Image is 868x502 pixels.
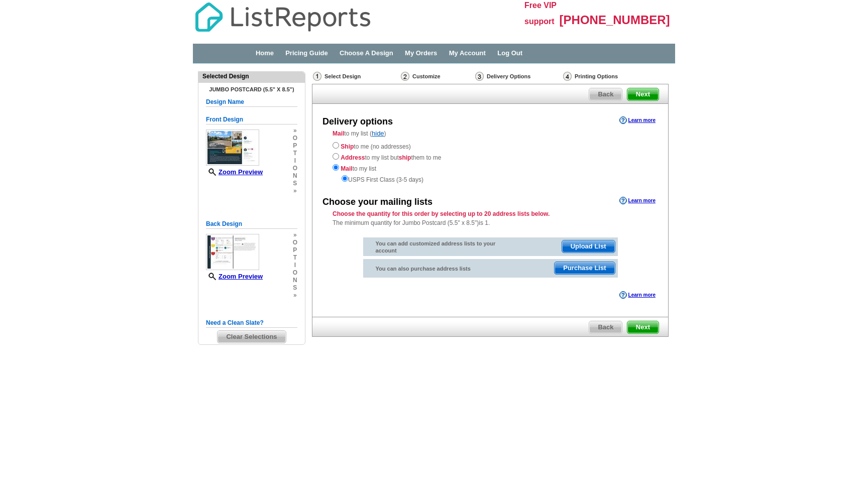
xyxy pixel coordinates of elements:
h5: Front Design [206,115,297,124]
span: o [293,135,297,142]
span: s [293,284,297,292]
a: Back [589,88,622,101]
a: Learn more [619,116,656,124]
span: s [293,180,297,187]
span: Purchase List [555,262,614,274]
a: Back [589,321,622,334]
a: Zoom Preview [206,168,263,176]
span: Next [627,321,659,333]
span: i [293,262,297,269]
div: Selected Design [198,72,305,81]
div: You can also purchase address lists [363,259,508,275]
h5: Design Name [206,97,297,107]
div: Choose your mailing lists [322,196,432,209]
strong: Mail [333,130,344,137]
h5: Back Design [206,219,297,229]
img: small-thumb.jpg [206,234,259,270]
strong: Choose the quantity for this order by selecting up to 20 address lists below. [333,210,550,217]
strong: Mail [341,165,352,172]
span: t [293,254,297,262]
div: Select Design [312,71,400,84]
a: Choose A Design [340,49,393,57]
span: Free VIP support [524,1,557,26]
div: The minimum quantity for Jumbo Postcard (5.5" x 8.5")is 1. [312,209,668,227]
span: o [293,239,297,246]
img: small-thumb.jpg [206,130,259,166]
span: t [293,150,297,157]
strong: Ship [341,143,354,150]
a: My Orders [405,49,437,57]
span: i [293,157,297,165]
a: My Account [449,49,486,57]
span: Next [627,88,659,100]
span: [PHONE_NUMBER] [560,13,670,27]
a: Learn more [619,291,656,299]
h4: Jumbo Postcard (5.5" x 8.5") [206,86,297,92]
div: to my list ( ) [312,129,668,184]
div: to me (no addresses) to my list but them to me to my list [333,140,648,184]
a: Home [256,49,274,57]
a: hide [372,130,384,137]
div: USPS First Class (3-5 days) [333,173,648,184]
img: Customize [401,72,409,81]
a: Learn more [619,197,656,205]
div: Printing Options [562,71,652,81]
span: Upload List [562,240,615,253]
span: o [293,165,297,172]
strong: ship [399,154,411,161]
a: Log Out [497,49,522,57]
span: » [293,292,297,299]
span: o [293,269,297,277]
div: Delivery options [322,115,393,129]
span: » [293,127,297,135]
div: You can add customized address lists to your account [363,237,508,257]
span: p [293,142,297,150]
span: Back [589,321,622,333]
span: n [293,172,297,180]
span: » [293,187,297,195]
div: Customize [400,71,474,81]
img: Delivery Options [475,72,484,81]
img: Printing Options & Summary [563,72,572,81]
div: Delivery Options [474,71,562,84]
span: n [293,277,297,284]
span: p [293,246,297,254]
span: Back [589,88,622,100]
strong: Address [341,154,365,161]
h5: Need a Clean Slate? [206,318,297,328]
a: Pricing Guide [285,49,328,57]
span: Clear Selections [218,331,285,343]
span: » [293,231,297,239]
img: Select Design [313,72,321,81]
a: Zoom Preview [206,273,263,280]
